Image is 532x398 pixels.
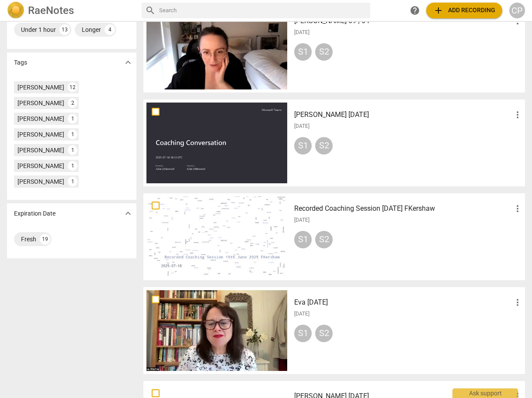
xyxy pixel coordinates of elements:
[512,110,523,120] span: more_vert
[68,114,77,124] div: 1
[512,203,523,214] span: more_vert
[14,58,27,67] p: Tags
[294,43,312,61] div: S1
[17,130,64,139] div: [PERSON_NAME]
[122,207,135,220] button: Show more
[21,235,36,244] div: Fresh
[452,388,518,398] div: Ask support
[294,231,312,248] div: S1
[294,325,312,342] div: S1
[17,83,64,92] div: [PERSON_NAME]
[14,209,56,218] p: Expiration Date
[512,297,523,308] span: more_vert
[21,25,56,34] div: Under 1 hour
[17,161,64,170] div: [PERSON_NAME]
[7,2,24,19] img: Logo
[146,196,522,277] a: Recorded Coaching Session [DATE] FKershaw[DATE]S1S2
[7,2,135,19] a: LogoRaeNotes
[426,3,502,18] button: Upload
[294,29,309,36] span: [DATE]
[68,130,77,139] div: 1
[410,5,420,16] span: help
[315,325,333,342] div: S2
[294,123,309,130] span: [DATE]
[294,137,312,154] div: S1
[40,234,50,244] div: 19
[17,177,64,186] div: [PERSON_NAME]
[315,231,333,248] div: S2
[68,82,77,92] div: 12
[17,146,64,154] div: [PERSON_NAME]
[294,297,512,308] h3: Eva September 1
[145,5,156,16] span: search
[315,137,333,154] div: S2
[433,5,495,16] span: Add recording
[123,57,133,68] span: expand_more
[294,110,512,120] h3: Julie 28 July
[146,103,522,183] a: [PERSON_NAME] [DATE][DATE]S1S2
[68,98,77,108] div: 2
[433,5,444,16] span: add
[68,177,77,186] div: 1
[68,145,77,155] div: 1
[123,208,133,219] span: expand_more
[509,3,525,18] button: CP
[146,9,522,89] a: [PERSON_NAME] 09 | 04[DATE]S1S2
[122,56,135,69] button: Show more
[17,99,64,107] div: [PERSON_NAME]
[146,290,522,371] a: Eva [DATE][DATE]S1S2
[68,161,77,171] div: 1
[294,310,309,318] span: [DATE]
[294,216,309,224] span: [DATE]
[407,3,423,18] a: Help
[28,4,74,17] h2: RaeNotes
[315,43,333,61] div: S2
[17,114,64,123] div: [PERSON_NAME]
[294,203,512,214] h3: Recorded Coaching Session 19th June 2025 FKershaw
[159,3,367,17] input: Search
[82,25,101,34] div: Longer
[104,24,115,35] div: 4
[59,24,70,35] div: 13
